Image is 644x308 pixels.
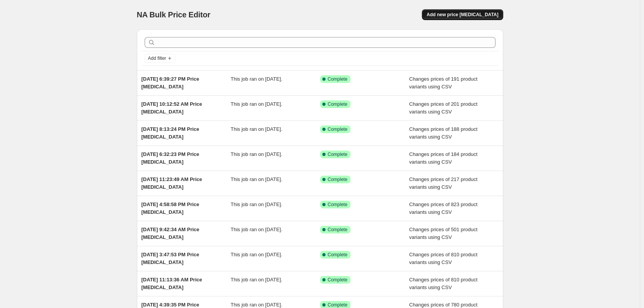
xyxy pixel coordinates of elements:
[142,252,199,265] span: [DATE] 3:47:53 PM Price [MEDICAL_DATA]
[409,126,477,140] span: Changes prices of 188 product variants using CSV
[328,227,347,233] span: Complete
[328,151,347,157] span: Complete
[409,227,477,240] span: Changes prices of 501 product variants using CSV
[231,252,282,257] span: This job ran on [DATE].
[231,227,282,232] span: This job ran on [DATE].
[231,277,282,283] span: This job ran on [DATE].
[231,302,282,308] span: This job ran on [DATE].
[409,76,477,90] span: Changes prices of 191 product variants using CSV
[148,55,166,61] span: Add filter
[137,10,211,19] span: NA Bulk Price Editor
[231,151,282,157] span: This job ran on [DATE].
[142,277,202,290] span: [DATE] 11:13:36 AM Price [MEDICAL_DATA]
[409,201,477,215] span: Changes prices of 823 product variants using CSV
[409,277,477,290] span: Changes prices of 810 product variants using CSV
[328,302,347,308] span: Complete
[328,101,347,107] span: Complete
[409,176,477,190] span: Changes prices of 217 product variants using CSV
[328,176,347,183] span: Complete
[328,252,347,258] span: Complete
[409,101,477,115] span: Changes prices of 201 product variants using CSV
[328,201,347,208] span: Complete
[142,176,202,190] span: [DATE] 11:23:49 AM Price [MEDICAL_DATA]
[142,76,199,90] span: [DATE] 6:39:27 PM Price [MEDICAL_DATA]
[142,101,202,115] span: [DATE] 10:12:52 AM Price [MEDICAL_DATA]
[142,201,199,215] span: [DATE] 4:58:58 PM Price [MEDICAL_DATA]
[142,151,199,165] span: [DATE] 6:32:23 PM Price [MEDICAL_DATA]
[231,201,282,207] span: This job ran on [DATE].
[409,252,477,265] span: Changes prices of 810 product variants using CSV
[328,277,347,283] span: Complete
[422,9,503,20] button: Add new price [MEDICAL_DATA]
[231,76,282,82] span: This job ran on [DATE].
[145,54,175,63] button: Add filter
[142,126,199,140] span: [DATE] 8:13:24 PM Price [MEDICAL_DATA]
[328,126,347,132] span: Complete
[142,227,199,240] span: [DATE] 9:42:34 AM Price [MEDICAL_DATA]
[231,101,282,107] span: This job ran on [DATE].
[231,126,282,132] span: This job ran on [DATE].
[328,76,347,82] span: Complete
[409,151,477,165] span: Changes prices of 184 product variants using CSV
[231,176,282,182] span: This job ran on [DATE].
[427,12,498,18] span: Add new price [MEDICAL_DATA]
